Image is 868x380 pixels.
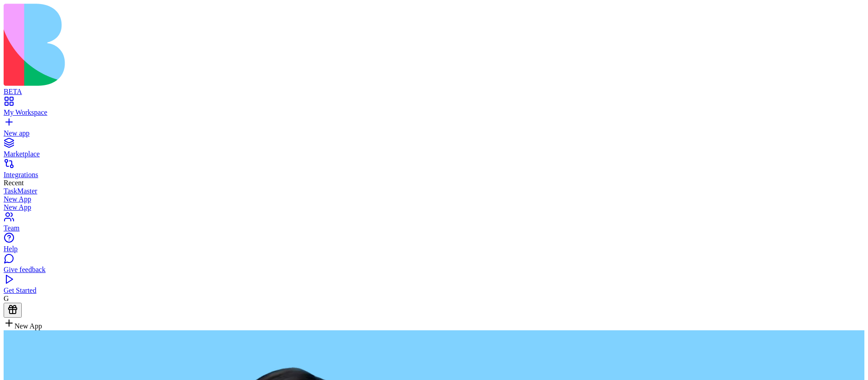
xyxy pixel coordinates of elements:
[4,108,864,117] div: My Workspace
[4,150,864,158] div: Marketplace
[4,187,864,195] a: TaskMaster
[4,216,864,232] a: Team
[4,258,864,274] a: Give feedback
[4,142,864,158] a: Marketplace
[4,4,367,86] img: logo
[4,171,864,179] div: Integrations
[4,179,24,187] span: Recent
[4,163,864,179] a: Integrations
[4,195,864,203] a: New App
[4,100,864,117] a: My Workspace
[4,295,9,302] span: G
[4,237,864,253] a: Help
[14,322,42,330] span: New App
[4,266,864,274] div: Give feedback
[4,80,864,96] a: BETA
[4,88,864,96] div: BETA
[4,203,864,211] a: New App
[4,278,864,295] a: Get Started
[4,129,864,137] div: New app
[4,224,864,232] div: Team
[4,286,864,295] div: Get Started
[4,245,864,253] div: Help
[4,121,864,137] a: New app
